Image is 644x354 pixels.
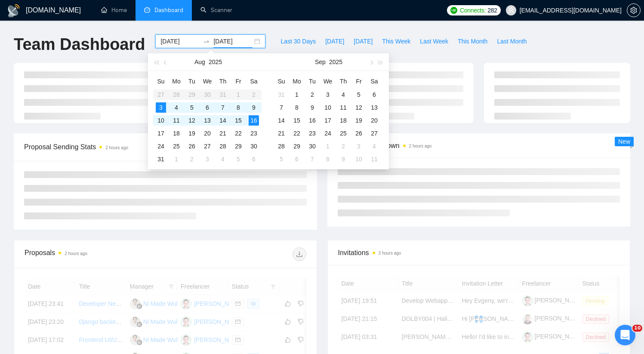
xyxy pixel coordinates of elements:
[292,141,302,151] div: 29
[354,154,364,164] div: 10
[156,141,166,151] div: 24
[336,153,351,166] td: 2025-10-09
[369,115,379,126] div: 20
[202,154,213,164] div: 3
[231,127,246,140] td: 2025-08-22
[338,102,348,113] div: 11
[200,127,215,140] td: 2025-08-20
[202,102,213,113] div: 6
[305,127,320,140] td: 2025-09-23
[379,251,401,255] time: 3 hours ago
[354,115,364,126] div: 19
[246,140,262,153] td: 2025-08-30
[171,115,182,126] div: 11
[320,74,336,88] th: We
[338,141,348,151] div: 2
[209,53,222,71] button: 2025
[409,144,432,148] time: 2 hours ago
[187,141,197,151] div: 26
[187,154,197,164] div: 2
[200,114,215,127] td: 2025-08-13
[307,128,317,139] div: 23
[320,101,336,114] td: 2025-09-10
[169,153,184,166] td: 2025-09-01
[354,89,364,100] div: 5
[325,37,344,46] span: [DATE]
[369,128,379,139] div: 27
[320,34,349,48] button: [DATE]
[351,140,367,153] td: 2025-10-03
[289,127,305,140] td: 2025-09-22
[160,37,200,46] input: Start date
[7,4,21,18] img: logo
[305,153,320,166] td: 2025-10-07
[154,6,183,14] span: Dashboard
[169,140,184,153] td: 2025-08-25
[202,128,213,139] div: 20
[292,154,302,164] div: 6
[289,140,305,153] td: 2025-09-29
[618,138,630,145] span: New
[215,101,231,114] td: 2025-08-07
[274,127,289,140] td: 2025-09-21
[218,154,228,164] div: 4
[249,154,259,164] div: 6
[415,34,453,48] button: Last Week
[231,114,246,127] td: 2025-08-15
[354,102,364,113] div: 12
[218,128,228,139] div: 21
[289,114,305,127] td: 2025-09-15
[200,6,232,14] a: searchScanner
[329,53,342,71] button: 2025
[187,115,197,126] div: 12
[508,7,514,13] span: user
[215,114,231,127] td: 2025-08-14
[336,74,351,88] th: Th
[276,141,287,151] div: 28
[292,89,302,100] div: 1
[218,115,228,126] div: 14
[354,37,373,46] span: [DATE]
[367,88,382,101] td: 2025-09-06
[274,88,289,101] td: 2025-08-31
[338,154,348,164] div: 9
[351,114,367,127] td: 2025-09-19
[274,74,289,88] th: Su
[367,140,382,153] td: 2025-10-04
[184,114,200,127] td: 2025-08-12
[323,89,333,100] div: 3
[25,247,165,261] div: Proposals
[367,127,382,140] td: 2025-09-27
[338,247,620,258] span: Invitations
[153,127,169,140] td: 2025-08-17
[420,37,448,46] span: Last Week
[276,34,320,48] button: Last 30 Days
[323,128,333,139] div: 24
[171,141,182,151] div: 25
[202,115,213,126] div: 13
[305,114,320,127] td: 2025-09-16
[336,114,351,127] td: 2025-09-18
[153,101,169,114] td: 2025-08-03
[320,127,336,140] td: 2025-09-24
[202,141,213,151] div: 27
[246,127,262,140] td: 2025-08-23
[336,88,351,101] td: 2025-09-04
[338,89,348,100] div: 4
[320,153,336,166] td: 2025-10-08
[450,7,457,14] img: upwork-logo.png
[171,128,182,139] div: 18
[292,102,302,113] div: 8
[184,127,200,140] td: 2025-08-19
[307,115,317,126] div: 16
[213,37,253,46] input: End date
[276,128,287,139] div: 21
[289,74,305,88] th: Mo
[351,101,367,114] td: 2025-09-12
[274,153,289,166] td: 2025-10-05
[367,153,382,166] td: 2025-10-11
[231,74,246,88] th: Fr
[249,115,259,126] div: 16
[231,153,246,166] td: 2025-09-05
[305,74,320,88] th: Tu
